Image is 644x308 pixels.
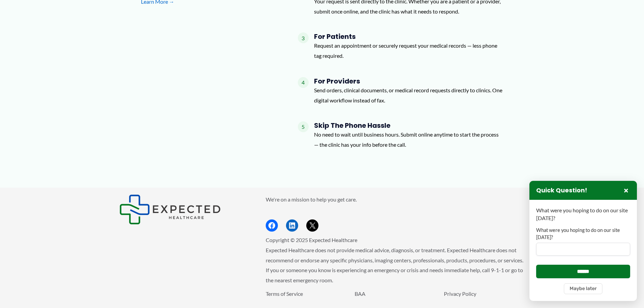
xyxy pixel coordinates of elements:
[266,237,357,243] span: Copyright © 2025 Expected Healthcare
[314,41,503,61] p: Request an appointment or securely request your medical records — less phone tag required.
[622,186,630,194] button: Close
[298,32,309,43] span: 3
[314,32,503,41] h4: For Patients
[266,194,525,205] p: We're on a mission to help you get care.
[536,207,630,222] p: What were you hoping to do on our site [DATE]?
[266,194,525,232] aside: Footer Widget 2
[536,227,630,241] label: What were you hoping to do on our site [DATE]?
[314,85,503,105] p: Send orders, clinical documents, or medical record requests directly to clinics. One digital work...
[298,77,309,88] span: 4
[314,121,503,129] h4: Skip the Phone Hassle
[266,247,523,283] span: Expected Healthcare does not provide medical advice, diagnosis, or treatment. Expected Healthcare...
[536,187,587,194] h3: Quick Question!
[564,283,602,294] button: Maybe later
[119,194,221,224] img: Expected Healthcare Logo - side, dark font, small
[314,129,503,149] p: No need to wait until business hours. Submit online anytime to start the process — the clinic has...
[298,121,309,132] span: 5
[444,290,476,297] a: Privacy Policy
[119,194,249,224] aside: Footer Widget 1
[266,290,303,297] a: Terms of Service
[355,290,365,297] a: BAA
[314,77,503,85] h4: For Providers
